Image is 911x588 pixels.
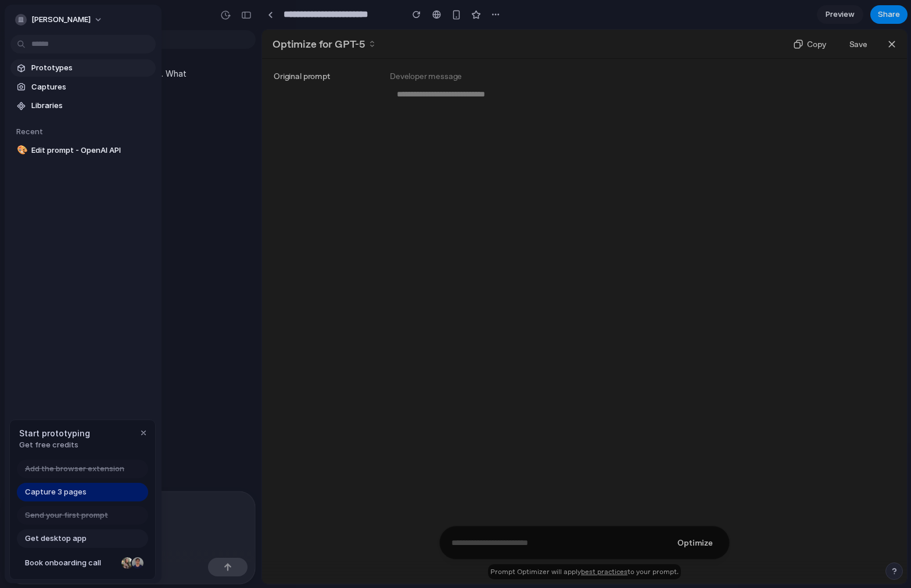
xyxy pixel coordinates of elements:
[19,439,90,451] span: Get free credits
[17,144,25,157] div: 🎨
[128,29,517,55] div: Developer message
[319,538,365,546] a: best practices
[131,556,145,570] div: Christian Iacullo
[16,127,43,136] span: Recent
[10,97,156,114] a: Libraries
[25,463,124,475] span: Add the browser extension
[120,556,134,570] div: Nicole Kubica
[17,529,148,548] a: Get desktop app
[10,78,156,96] a: Captures
[25,486,87,498] span: Capture 3 pages
[31,100,151,112] span: Libraries
[25,510,108,521] span: Send your first prompt
[17,554,148,572] a: Book onboarding call
[10,10,109,29] button: [PERSON_NAME]
[226,535,419,550] div: Prompt Optimizer will apply to your prompt.
[10,59,156,77] a: Prototypes
[31,14,91,26] span: [PERSON_NAME]
[10,142,156,159] a: 🎨Edit prompt - OpenAI API
[19,427,90,439] span: Start prototyping
[25,533,87,544] span: Get desktop app
[15,145,27,156] button: 🎨
[31,62,151,74] span: Prototypes
[31,81,151,93] span: Captures
[25,557,117,569] span: Book onboarding call
[31,145,151,156] span: Edit prompt - OpenAI API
